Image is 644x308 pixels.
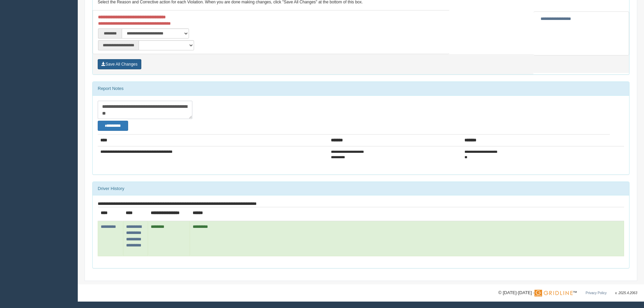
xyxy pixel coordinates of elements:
div: Report Notes [93,82,629,95]
img: Gridline [534,290,573,297]
div: Driver History [93,182,629,195]
button: Change Filter Options [98,121,128,131]
span: v. 2025.4.2063 [615,291,637,295]
button: Save [98,59,141,69]
div: © [DATE]-[DATE] - ™ [498,289,637,297]
a: Privacy Policy [586,291,606,295]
